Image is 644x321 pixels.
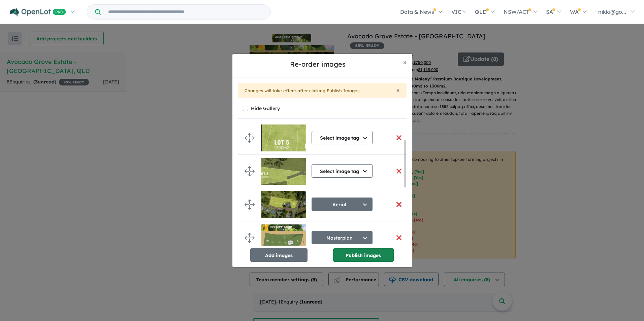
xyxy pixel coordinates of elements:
button: Close [396,87,400,93]
img: drag.svg [245,200,255,210]
h5: Re-order images [238,59,398,69]
img: Avocado%20Grove%20Estate%20-%20Maleny___1745815275.png [261,158,306,185]
button: Select image tag [312,131,373,144]
input: Try estate name, suburb, builder or developer [102,5,269,19]
label: Hide Gallery [251,104,280,113]
button: Select image tag [312,164,373,178]
img: drag.svg [245,166,255,176]
span: nikki@go... [598,8,626,15]
img: Avocado%20Grove%20Estate%20-%20Maleny___1744326304.png [261,124,306,151]
button: Publish images [333,248,394,262]
button: Aerial [312,198,373,211]
div: Changes will take effect after clicking Publish Images [238,83,407,99]
img: drag.svg [245,233,255,243]
span: × [396,86,400,94]
span: × [403,58,407,66]
img: Openlot PRO Logo White [10,8,66,16]
img: Avocado%20Grove%20Estate%20-%20Maleny___1744158436.jpg [261,191,306,218]
img: Avocado%20Grove%20Estate%20-%20Maleny___1744158437.png [261,224,306,251]
img: drag.svg [245,133,255,143]
button: Masterplan [312,231,373,244]
button: Add images [250,248,308,262]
